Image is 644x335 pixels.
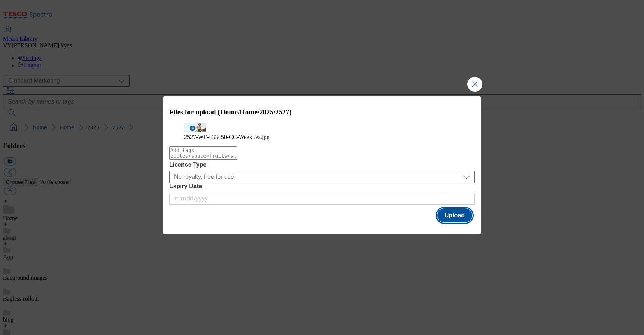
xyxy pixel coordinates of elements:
[184,123,206,132] img: preview
[169,161,475,168] label: Licence Type
[163,96,481,234] div: Modal
[467,77,482,92] button: Close Modal
[169,183,475,190] label: Expiry Date
[184,134,460,140] figcaption: 2527-WF-433450-CC-Weeklies.jpg
[169,108,475,116] h3: Files for upload (Home/Home/2025/2527)
[437,208,472,222] button: Upload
